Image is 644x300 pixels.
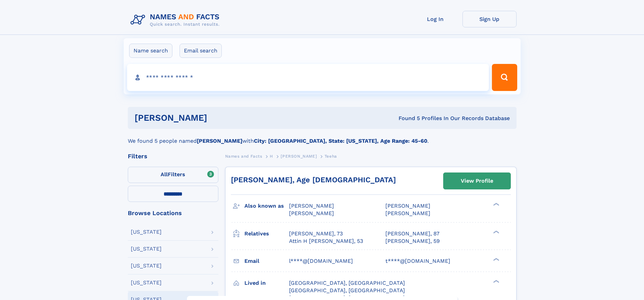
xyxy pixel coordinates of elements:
[244,228,289,239] h3: Relatives
[244,200,289,212] h3: Also known as
[225,152,262,160] a: Names and Facts
[127,64,489,91] input: search input
[289,280,405,286] span: [GEOGRAPHIC_DATA], [GEOGRAPHIC_DATA]
[180,44,222,58] label: Email search
[492,230,500,234] div: ❯
[128,210,218,216] div: Browse Locations
[281,152,317,160] a: [PERSON_NAME]
[135,114,303,122] h1: [PERSON_NAME]
[270,152,273,160] a: H
[492,202,500,207] div: ❯
[281,154,317,159] span: [PERSON_NAME]
[385,230,439,237] a: [PERSON_NAME], 87
[325,154,337,159] span: Teeha
[289,237,363,245] a: Attin H [PERSON_NAME], 53
[131,229,162,235] div: [US_STATE]
[408,11,462,27] a: Log In
[289,287,405,294] span: [GEOGRAPHIC_DATA], [GEOGRAPHIC_DATA]
[492,257,500,261] div: ❯
[129,44,172,58] label: Name search
[303,115,510,122] div: Found 5 Profiles In Our Records Database
[244,255,289,267] h3: Email
[289,230,343,237] a: [PERSON_NAME], 73
[385,210,430,216] span: [PERSON_NAME]
[461,173,493,189] div: View Profile
[197,138,242,144] b: [PERSON_NAME]
[462,11,517,27] a: Sign Up
[128,129,517,145] div: We found 5 people named with .
[128,11,225,29] img: Logo Names and Facts
[289,210,334,216] span: [PERSON_NAME]
[128,153,218,159] div: Filters
[270,154,273,159] span: H
[244,277,289,289] h3: Lived in
[385,237,440,245] a: [PERSON_NAME], 59
[131,280,162,285] div: [US_STATE]
[231,176,396,184] a: [PERSON_NAME], Age [DEMOGRAPHIC_DATA]
[444,173,510,189] a: View Profile
[128,167,218,183] label: Filters
[161,171,168,178] span: All
[131,263,162,269] div: [US_STATE]
[131,246,162,252] div: [US_STATE]
[254,138,427,144] b: City: [GEOGRAPHIC_DATA], State: [US_STATE], Age Range: 45-60
[492,64,517,91] button: Search Button
[492,279,500,283] div: ❯
[385,203,430,209] span: [PERSON_NAME]
[289,203,334,209] span: [PERSON_NAME]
